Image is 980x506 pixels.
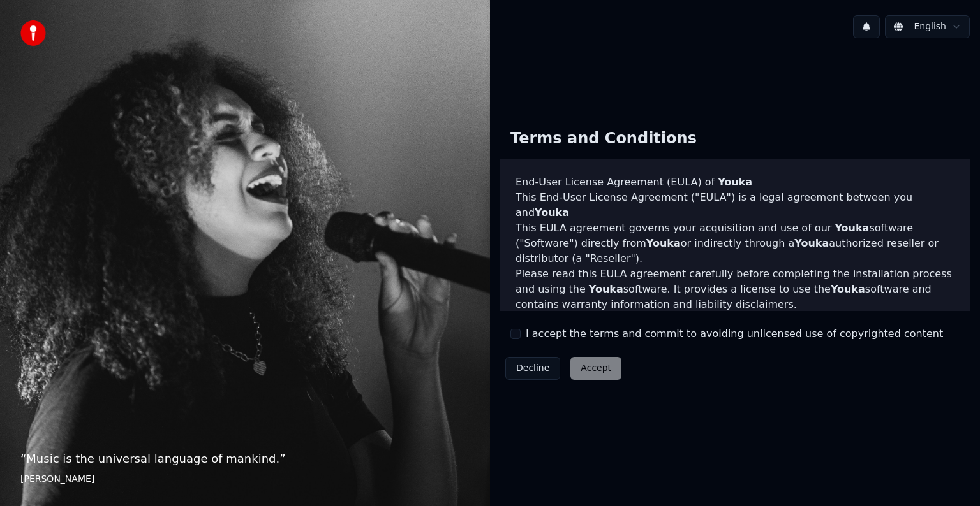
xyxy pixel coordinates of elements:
span: Youka [794,237,829,249]
span: Youka [718,176,752,188]
span: Youka [589,283,623,295]
span: Youka [646,237,681,249]
p: This EULA agreement governs your acquisition and use of our software ("Software") directly from o... [516,220,954,266]
span: Youka [835,222,869,234]
span: Youka [535,206,569,219]
footer: [PERSON_NAME] [20,473,470,486]
img: youka [20,20,46,46]
div: Terms and Conditions [500,119,707,159]
p: This End-User License Agreement ("EULA") is a legal agreement between you and [516,190,954,220]
span: Youka [831,283,865,295]
button: Decline [505,357,560,380]
label: I accept the terms and commit to avoiding unlicensed use of copyrighted content [526,326,943,342]
p: Please read this EULA agreement carefully before completing the installation process and using th... [516,266,954,312]
p: “ Music is the universal language of mankind. ” [20,450,470,468]
h3: End-User License Agreement (EULA) of [516,175,954,190]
